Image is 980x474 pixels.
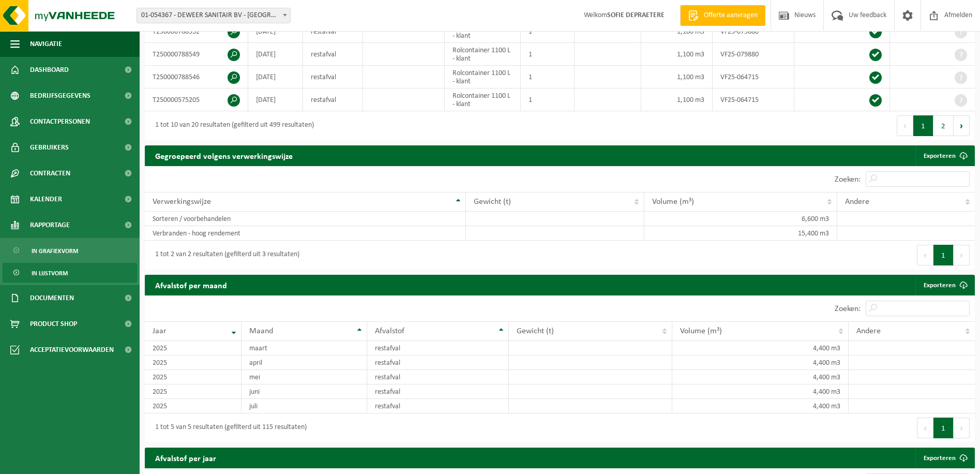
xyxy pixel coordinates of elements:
[917,418,933,438] button: Previous
[137,8,291,23] span: 01-054367 - DEWEER SANITAIR BV - VICHTE
[641,20,712,43] td: 1,100 m3
[242,355,367,370] td: april
[954,115,970,136] button: Next
[30,311,77,337] span: Product Shop
[607,11,665,19] strong: SOFIE DEPRAETERE
[150,419,307,437] div: 1 tot 5 van 5 resultaten (gefilterd uit 115 resultaten)
[835,305,861,313] label: Zoeken:
[933,245,954,265] button: 1
[3,263,137,283] a: In lijstvorm
[145,370,242,384] td: 2025
[933,115,954,136] button: 2
[644,212,837,226] td: 6,600 m3
[672,341,849,355] td: 4,400 m3
[835,175,861,184] label: Zoeken:
[145,341,242,355] td: 2025
[367,341,509,355] td: restafval
[641,66,712,88] td: 1,100 m3
[249,327,273,335] span: Maand
[521,43,575,66] td: 1
[701,10,760,21] span: Offerte aanvragen
[150,116,314,135] div: 1 tot 10 van 20 resultaten (gefilterd uit 499 resultaten)
[713,43,794,66] td: VF25-079880
[303,20,364,43] td: restafval
[915,448,974,468] a: Exporteren
[30,135,69,160] span: Gebruikers
[445,66,521,88] td: Rolcontainer 1100 L - klant
[242,370,367,384] td: mei
[672,370,849,384] td: 4,400 m3
[248,43,303,66] td: [DATE]
[521,88,575,111] td: 1
[242,341,367,355] td: maart
[153,198,211,206] span: Verwerkingswijze
[30,109,90,135] span: Contactpersonen
[3,241,137,260] a: In grafiekvorm
[145,20,248,43] td: T250000788552
[30,160,70,186] span: Contracten
[672,384,849,399] td: 4,400 m3
[445,43,521,66] td: Rolcontainer 1100 L - klant
[672,355,849,370] td: 4,400 m3
[917,245,933,265] button: Previous
[521,66,575,88] td: 1
[248,20,303,43] td: [DATE]
[145,384,242,399] td: 2025
[913,115,933,136] button: 1
[474,198,511,206] span: Gewicht (t)
[445,88,521,111] td: Rolcontainer 1100 L - klant
[248,66,303,88] td: [DATE]
[713,20,794,43] td: VF25-079880
[150,246,299,264] div: 1 tot 2 van 2 resultaten (gefilterd uit 3 resultaten)
[680,5,765,26] a: Offerte aanvragen
[145,448,227,468] h2: Afvalstof per jaar
[517,327,554,335] span: Gewicht (t)
[641,43,712,66] td: 1,100 m3
[367,355,509,370] td: restafval
[248,88,303,111] td: [DATE]
[644,226,837,241] td: 15,400 m3
[32,241,78,261] span: In grafiekvorm
[915,275,974,295] a: Exporteren
[145,275,237,295] h2: Afvalstof per maand
[915,145,974,166] a: Exporteren
[30,285,74,311] span: Documenten
[521,20,575,43] td: 1
[845,198,869,206] span: Andere
[145,226,466,241] td: Verbranden - hoog rendement
[145,145,303,166] h2: Gegroepeerd volgens verwerkingswijze
[153,327,167,335] span: Jaar
[367,384,509,399] td: restafval
[145,212,466,226] td: Sorteren / voorbehandelen
[30,57,69,83] span: Dashboard
[367,399,509,413] td: restafval
[713,88,794,111] td: VF25-064715
[445,20,521,43] td: Rolcontainer 1100 L - klant
[145,88,248,111] td: T250000575205
[303,66,364,88] td: restafval
[652,198,694,206] span: Volume (m³)
[145,66,248,88] td: T250000788546
[145,355,242,370] td: 2025
[242,384,367,399] td: juni
[713,66,794,88] td: VF25-064715
[242,399,367,413] td: juli
[954,245,970,265] button: Next
[856,327,881,335] span: Andere
[641,88,712,111] td: 1,100 m3
[30,186,62,212] span: Kalender
[933,418,954,438] button: 1
[30,337,114,363] span: Acceptatievoorwaarden
[303,88,364,111] td: restafval
[145,43,248,66] td: T250000788549
[367,370,509,384] td: restafval
[680,327,722,335] span: Volume (m³)
[303,43,364,66] td: restafval
[672,399,849,413] td: 4,400 m3
[30,212,70,238] span: Rapportage
[145,399,242,413] td: 2025
[137,8,290,23] span: 01-054367 - DEWEER SANITAIR BV - VICHTE
[897,115,913,136] button: Previous
[954,418,970,438] button: Next
[30,83,91,109] span: Bedrijfsgegevens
